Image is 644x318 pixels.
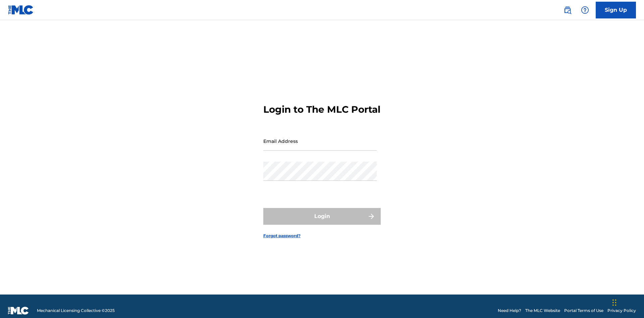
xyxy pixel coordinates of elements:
a: Forgot password? [263,233,301,239]
a: Privacy Policy [607,308,636,314]
img: search [563,6,572,14]
div: Drag [612,293,616,313]
img: logo [8,307,29,315]
img: help [581,6,589,14]
span: Mechanical Licensing Collective © 2025 [37,308,115,314]
h3: Login to The MLC Portal [263,104,380,115]
a: Sign Up [596,2,636,18]
a: Need Help? [498,308,521,314]
a: Public Search [561,3,574,17]
a: The MLC Website [525,308,560,314]
iframe: Chat Widget [610,286,644,318]
img: MLC Logo [8,5,34,15]
div: Help [578,3,592,17]
a: Portal Terms of Use [564,308,603,314]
